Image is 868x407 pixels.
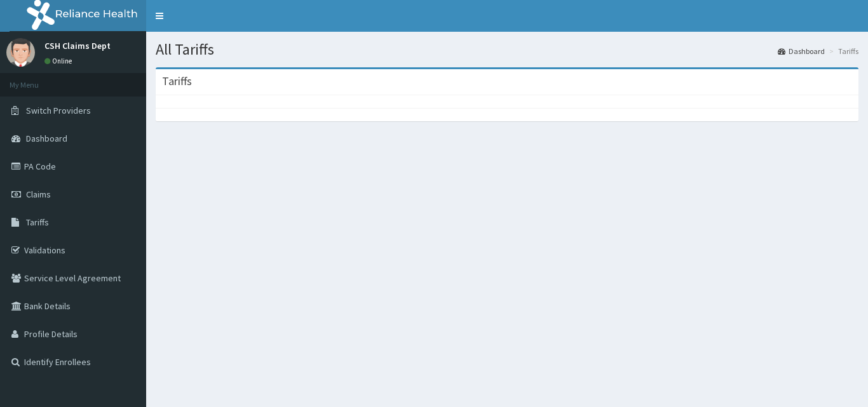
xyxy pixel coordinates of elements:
[156,41,858,58] h1: All Tariffs
[44,57,75,65] a: Online
[26,189,51,200] span: Claims
[26,105,91,116] span: Switch Providers
[26,217,49,228] span: Tariffs
[162,76,192,87] h3: Tariffs
[26,133,67,144] span: Dashboard
[6,38,35,67] img: User Image
[826,46,858,57] li: Tariffs
[44,41,111,50] p: CSH Claims Dept
[778,46,825,57] a: Dashboard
